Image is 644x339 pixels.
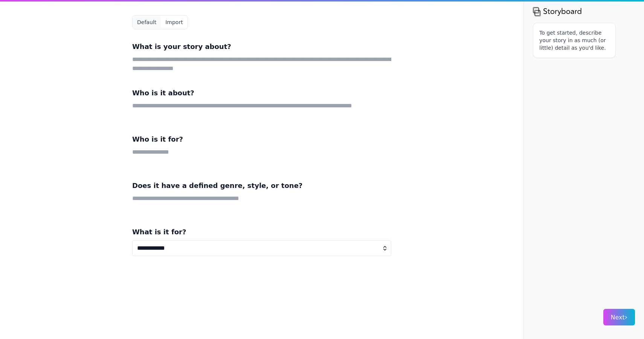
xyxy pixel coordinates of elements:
[533,6,582,17] img: storyboard
[625,313,627,321] span: ›
[132,134,391,145] h3: Who is it for?
[539,29,609,52] p: To get started, describe your story in as much (or little) detail as you'd like.
[611,314,627,321] span: Next
[132,88,391,98] h3: Who is it about?
[132,227,391,237] h3: What is it for?
[603,309,635,325] button: Next›
[132,41,391,52] h3: What is your story about?
[132,180,391,191] h3: Does it have a defined genre, style, or tone?
[161,15,187,29] button: Import
[133,15,161,29] button: Default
